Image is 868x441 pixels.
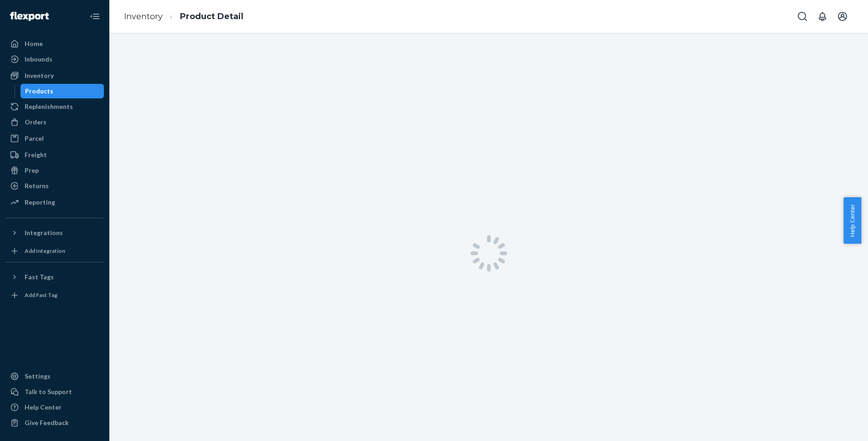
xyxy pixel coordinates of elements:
[5,195,104,210] a: Reporting
[25,39,43,48] div: Home
[21,84,104,98] a: Products
[180,11,243,21] a: Product Detail
[5,99,104,114] a: Replenishments
[25,181,49,190] div: Returns
[5,400,104,415] a: Help Center
[25,247,65,255] div: Add Integration
[5,163,104,178] a: Prep
[793,7,812,26] button: Open Search Box
[25,418,69,427] div: Give Feedback
[25,228,63,237] div: Integrations
[5,148,104,162] a: Freight
[86,7,104,26] button: Close Navigation
[5,68,104,83] a: Inventory
[813,7,832,26] button: Open notifications
[25,198,55,207] div: Reporting
[25,291,57,299] div: Add Fast Tag
[124,11,163,21] a: Inventory
[25,166,39,175] div: Prep
[117,3,251,30] ol: breadcrumbs
[5,115,104,129] a: Orders
[25,87,53,96] div: Products
[5,415,104,430] button: Give Feedback
[25,387,72,396] div: Talk to Support
[5,226,104,240] button: Integrations
[25,118,46,127] div: Orders
[843,197,861,244] button: Help Center
[25,403,62,412] div: Help Center
[5,385,104,399] button: Talk to Support
[5,244,104,258] a: Add Integration
[5,270,104,284] button: Fast Tags
[5,36,104,51] a: Home
[25,372,51,381] div: Settings
[5,288,104,303] a: Add Fast Tag
[5,52,104,67] a: Inbounds
[25,134,44,143] div: Parcel
[5,131,104,146] a: Parcel
[25,102,73,111] div: Replenishments
[5,369,104,384] a: Settings
[25,71,54,80] div: Inventory
[25,272,54,282] div: Fast Tags
[25,150,47,159] div: Freight
[5,179,104,193] a: Returns
[10,12,49,21] img: Flexport logo
[833,7,852,26] button: Open account menu
[25,55,52,64] div: Inbounds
